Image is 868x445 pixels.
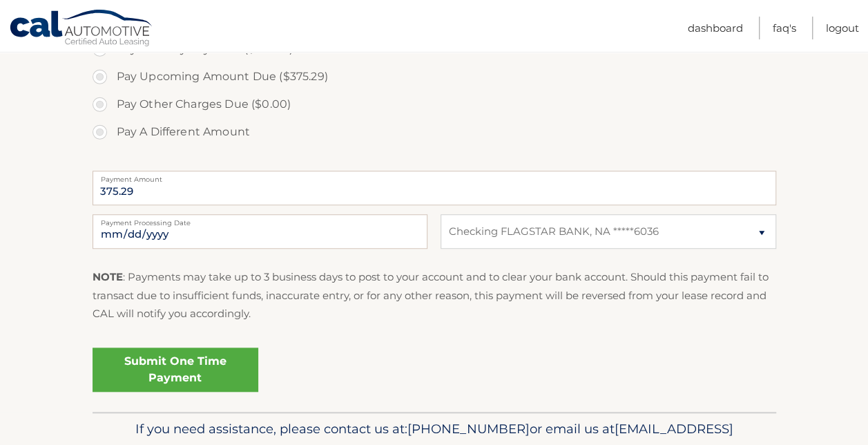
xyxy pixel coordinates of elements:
input: Payment Date [93,214,427,249]
span: [PHONE_NUMBER] [407,421,530,437]
label: Payment Processing Date [93,214,427,225]
a: Submit One Time Payment [93,348,258,392]
a: FAQ's [773,17,796,39]
label: Pay Other Charges Due ($0.00) [93,91,776,118]
label: Payment Amount [93,171,776,182]
a: Cal Automotive [9,9,154,49]
p: : Payments may take up to 3 business days to post to your account and to clear your bank account.... [93,268,776,323]
input: Payment Amount [93,171,776,205]
a: Logout [826,17,859,39]
label: Pay Upcoming Amount Due ($375.29) [93,63,776,91]
strong: NOTE [93,270,123,283]
a: Dashboard [688,17,743,39]
label: Pay A Different Amount [93,118,776,146]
